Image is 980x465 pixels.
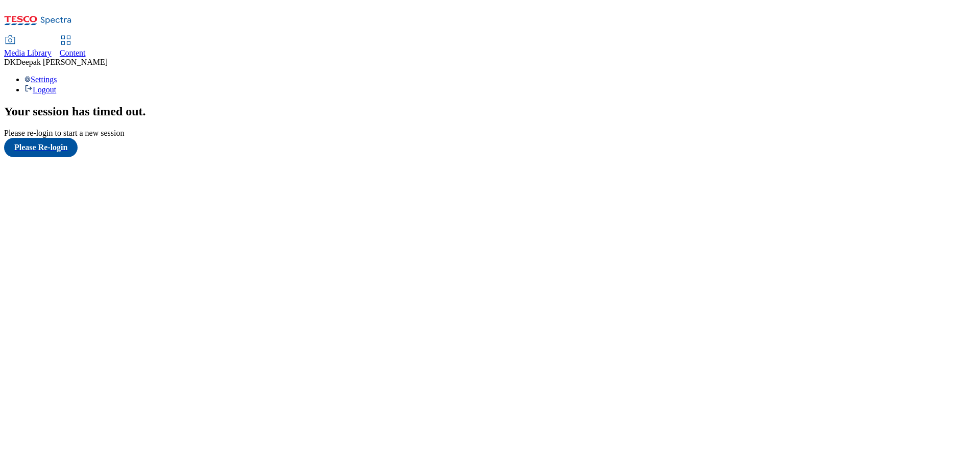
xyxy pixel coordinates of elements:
[60,36,86,58] a: Content
[24,85,56,94] a: Logout
[4,36,52,58] a: Media Library
[16,58,108,66] span: Deepak [PERSON_NAME]
[4,58,16,66] span: DK
[4,129,976,138] div: Please re-login to start a new session
[24,75,57,84] a: Settings
[4,105,976,118] h2: Your session has timed out
[4,48,52,57] span: Media Library
[143,105,146,118] span: .
[60,48,86,57] span: Content
[4,138,78,157] button: Please Re-login
[4,138,976,157] a: Please Re-login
